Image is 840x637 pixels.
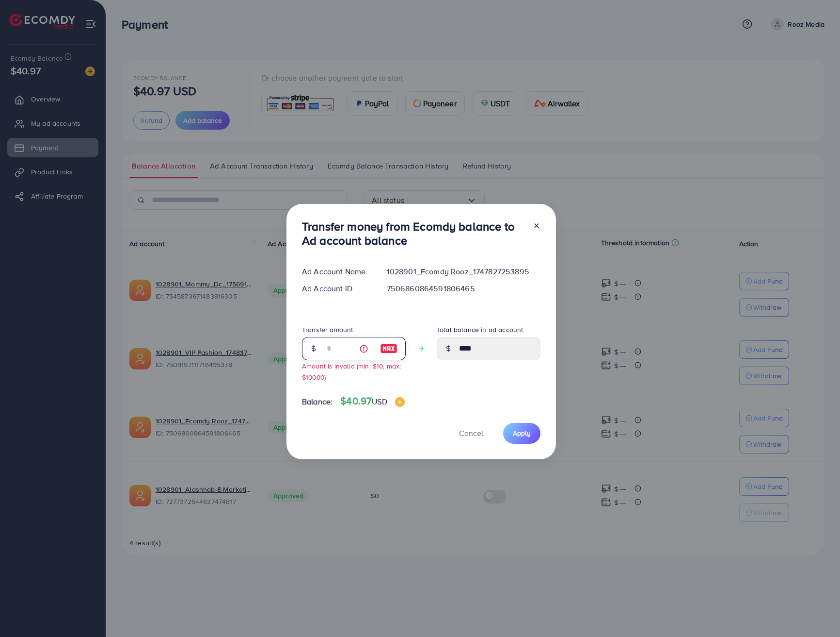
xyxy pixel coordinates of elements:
[379,266,548,277] div: 1028901_Ecomdy Rooz_1747827253895
[503,423,540,444] button: Apply
[294,283,379,294] div: Ad Account ID
[459,428,483,438] span: Cancel
[437,325,523,335] label: Total balance in ad account
[799,593,833,630] iframe: Chat
[395,397,405,407] img: image
[513,428,531,438] span: Apply
[340,395,404,407] h4: $40.97
[302,361,401,382] small: Amount is invalid (min: $10, max: $10000)
[380,343,397,354] img: image
[302,396,333,407] span: Balance:
[379,283,548,294] div: 7506860864591806465
[447,423,495,444] button: Cancel
[302,219,525,248] h3: Transfer money from Ecomdy balance to Ad account balance
[302,325,353,335] label: Transfer amount
[294,266,379,277] div: Ad Account Name
[372,396,387,407] span: USD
